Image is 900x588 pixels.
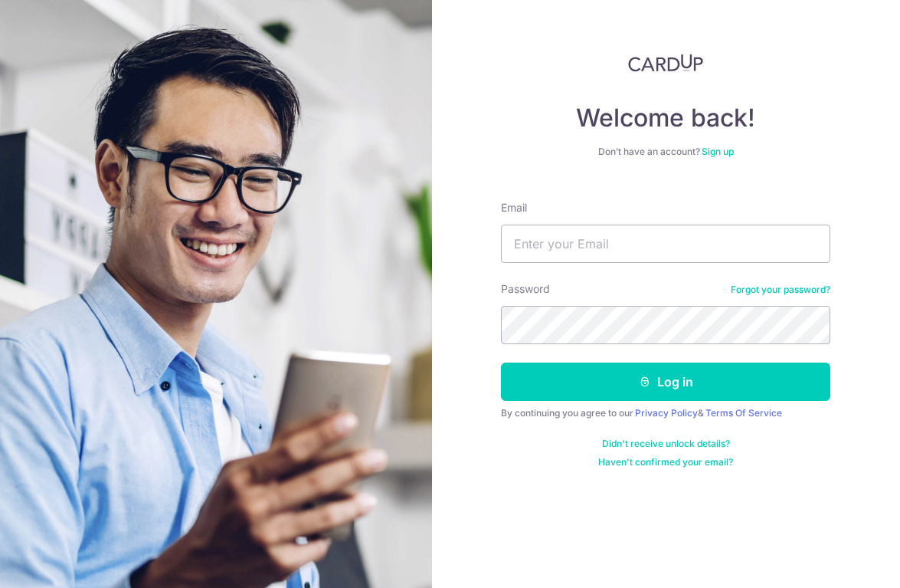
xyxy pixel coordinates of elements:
button: Log in [501,363,830,401]
label: Password [501,281,550,297]
a: Sign up [702,146,734,157]
a: Terms Of Service [705,407,782,419]
img: CardUp Logo [628,54,703,72]
a: Forgot your password? [731,284,830,296]
a: Privacy Policy [635,407,698,419]
a: Didn't receive unlock details? [602,438,730,450]
div: By continuing you agree to our & [501,407,830,419]
input: Enter your Email [501,225,830,263]
div: Don’t have an account? [501,146,830,158]
h4: Welcome back! [501,103,830,133]
label: Email [501,200,527,215]
a: Haven't confirmed your email? [598,456,733,468]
